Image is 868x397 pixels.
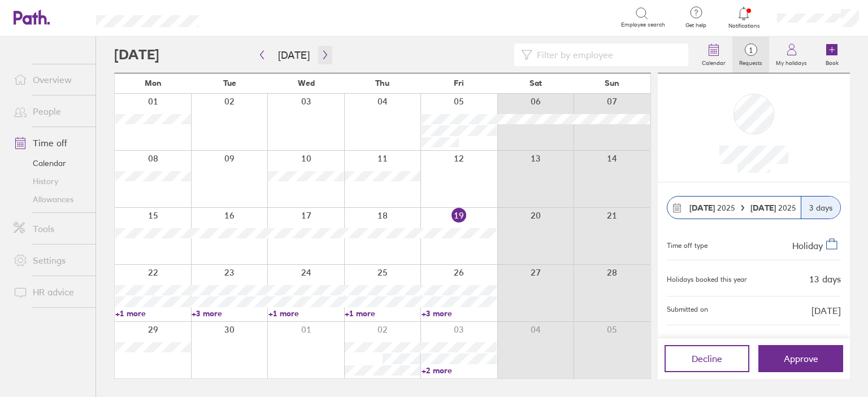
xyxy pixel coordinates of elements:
button: [DATE] [269,46,319,64]
span: 1 [732,46,769,55]
div: Holidays booked this year [667,276,747,283]
a: +3 more [422,308,497,319]
a: Notifications [726,6,762,29]
label: Requests [732,56,769,67]
span: Employee search [621,21,665,28]
input: Filter by employee [532,44,682,66]
label: Book [819,56,845,67]
span: 2025 [750,203,796,212]
span: Sun [605,78,619,88]
span: Submitted on [667,306,708,316]
a: Allowances [5,190,96,208]
a: +1 more [115,308,190,319]
div: 13 days [809,274,841,284]
a: Calendar [5,154,96,172]
span: Holiday [792,240,823,251]
a: Settings [5,249,96,272]
div: 3 days [801,197,840,219]
label: My holidays [769,56,814,67]
div: Time off type [667,237,708,251]
button: Decline [665,345,749,372]
div: Search [229,12,258,22]
span: Get help [678,22,714,29]
span: Mon [145,78,162,88]
span: 2025 [689,203,735,212]
span: Tue [223,78,236,88]
button: Approve [758,345,843,372]
a: 1Requests [732,37,769,73]
a: +2 more [422,365,497,376]
a: +1 more [345,308,420,319]
strong: [DATE] [750,203,778,213]
label: Calendar [695,56,732,67]
span: Wed [298,78,315,88]
span: Sat [530,78,542,88]
a: HR advice [5,281,96,303]
a: +3 more [192,308,267,319]
a: People [5,100,96,123]
a: Time off [5,132,96,154]
a: Tools [5,217,96,240]
span: [DATE] [811,306,841,316]
a: History [5,172,96,190]
a: Calendar [695,37,732,73]
span: Thu [375,78,389,88]
a: +1 more [268,308,344,319]
span: Fri [454,78,464,88]
strong: [DATE] [689,203,715,213]
span: Decline [692,354,722,364]
span: Approve [784,354,818,364]
a: Book [814,37,850,73]
a: Overview [5,68,96,91]
span: Notifications [726,23,762,29]
a: My holidays [769,37,814,73]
